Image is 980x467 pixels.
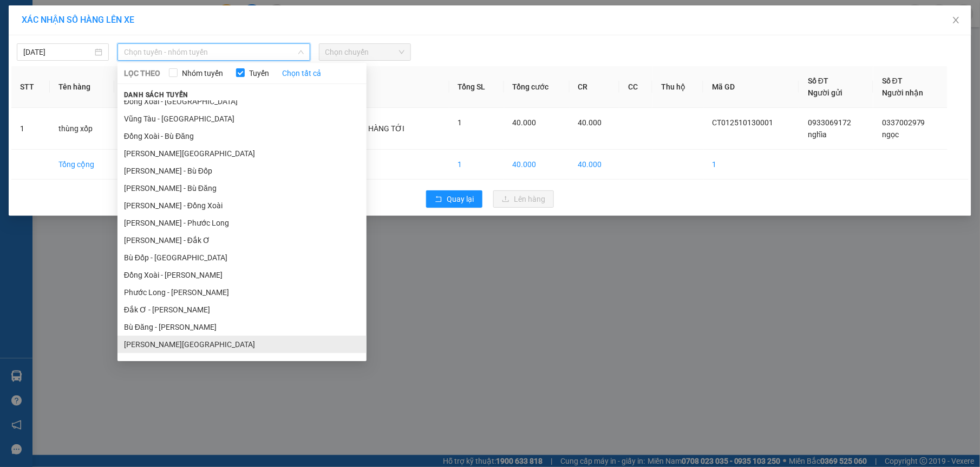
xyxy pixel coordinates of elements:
li: Đồng Xoài - [PERSON_NAME] [117,266,367,284]
li: Bình Phước - Vũng Tàu [117,353,367,370]
button: rollbackQuay lại [426,190,482,208]
span: close [952,16,961,24]
th: STT [11,66,50,108]
span: Số ĐT [808,76,828,85]
li: Phước Long - [PERSON_NAME] [117,284,367,301]
span: 40.000 [578,118,602,127]
span: Người nhận [882,88,923,97]
td: 40.000 [504,150,570,180]
span: Nhóm tuyến [178,67,227,79]
li: Đồng Xoài - Bù Đăng [117,127,367,145]
li: [PERSON_NAME] - Bù Đốp [117,162,367,180]
span: Gửi: [9,10,26,22]
td: 1 [11,108,50,150]
td: Tổng cộng [50,150,115,180]
button: Close [941,5,971,36]
div: VP Bình Triệu [84,9,158,35]
li: [PERSON_NAME] - Đắk Ơ [117,232,367,249]
li: [PERSON_NAME] - Đồng Xoài [117,197,367,214]
td: 1 [703,150,799,180]
li: Bù Đốp - [GEOGRAPHIC_DATA] [117,249,367,266]
td: thùng xốp [50,108,115,150]
a: Chọn tất cả [282,67,321,79]
li: [PERSON_NAME] - Bù Đăng [117,180,367,197]
th: Mã GD [703,66,799,108]
th: CC [619,66,652,108]
span: 40.000 [513,118,537,127]
span: CR : [8,71,25,82]
span: Quay lại [447,193,474,205]
span: ngọc [882,130,899,139]
span: rollback [435,195,442,204]
span: Tuyến [245,67,273,79]
li: [PERSON_NAME][GEOGRAPHIC_DATA] [117,336,367,353]
span: XÁC NHẬN SỐ HÀNG LÊN XE [22,15,134,25]
span: Chọn chuyến [325,44,404,60]
td: 1 [449,150,504,180]
span: nghĩa [808,130,827,139]
th: Tổng SL [449,66,504,108]
li: Vũng Tàu - [GEOGRAPHIC_DATA] [117,110,367,127]
button: uploadLên hàng [493,190,554,208]
li: [PERSON_NAME][GEOGRAPHIC_DATA] [117,145,367,162]
th: Tổng cước [504,66,570,108]
li: Đồng Xoài - [GEOGRAPHIC_DATA] [117,93,367,110]
th: CR [570,66,620,108]
span: Người gửi [808,88,842,97]
li: [PERSON_NAME] - Phước Long [117,214,367,232]
li: Đắk Ơ - [PERSON_NAME] [117,301,367,318]
span: Nhận: [84,10,110,22]
span: 0933069172 [808,118,851,127]
th: SL [114,66,146,108]
span: down [298,49,304,55]
input: 13/10/2025 [23,46,93,58]
span: CT012510130001 [712,118,773,127]
div: VP Chơn Thành [9,9,77,35]
th: Tên hàng [50,66,115,108]
span: Chọn tuyến - nhóm tuyến [124,44,304,60]
span: Danh sách tuyến [117,90,195,100]
li: Bù Đăng - [PERSON_NAME] [117,318,367,336]
th: Thu hộ [652,66,703,108]
div: ngọc [84,35,158,48]
div: nghĩa [9,35,77,48]
span: 0337002979 [882,118,925,127]
span: LỌC THEO [124,67,160,79]
div: 40.000 [8,70,79,83]
span: Số ĐT [882,76,903,85]
span: 1 [458,118,462,127]
td: 40.000 [570,150,620,180]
